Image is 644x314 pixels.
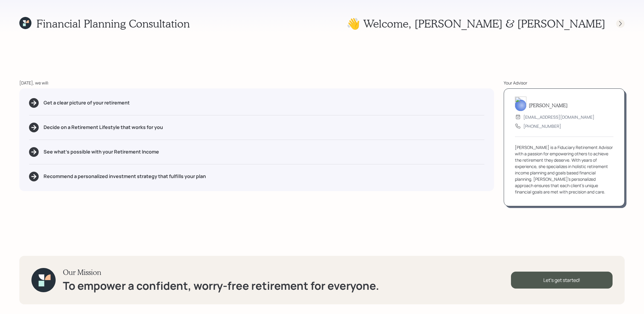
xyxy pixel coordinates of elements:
[523,123,561,129] div: [PHONE_NUMBER]
[36,17,190,30] h1: Financial Planning Consultation
[515,97,526,111] img: treva-nostdahl-headshot.png
[44,149,159,155] h5: See what's possible with your Retirement Income
[44,100,130,106] h5: Get a clear picture of your retirement
[515,144,613,195] div: [PERSON_NAME] is a Fiduciary Retirement Advisor with a passion for empowering others to achieve t...
[346,17,605,30] h1: 👋 Welcome , [PERSON_NAME] & [PERSON_NAME]
[529,102,568,108] h5: [PERSON_NAME]
[511,272,613,289] div: Let's get started!
[63,279,379,292] h1: To empower a confident, worry-free retirement for everyone.
[44,124,163,130] h5: Decide on a Retirement Lifestyle that works for you
[63,268,379,277] h3: Our Mission
[523,114,594,120] div: [EMAIL_ADDRESS][DOMAIN_NAME]
[19,80,494,86] div: [DATE], we will:
[44,174,206,179] h5: Recommend a personalized investment strategy that fulfills your plan
[504,80,625,86] div: Your Advisor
